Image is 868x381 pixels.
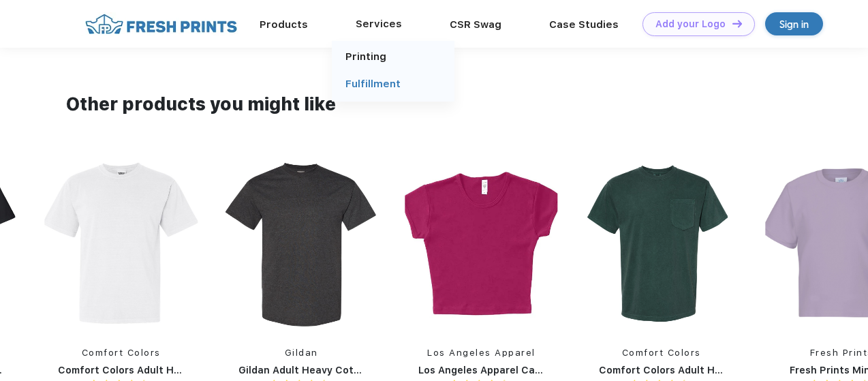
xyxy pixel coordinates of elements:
[405,157,557,331] img: func=resize&h=400
[44,346,197,360] div: Comfort Colors
[66,91,801,118] div: Other products you might like
[732,20,742,27] img: DT
[81,12,241,36] img: fo%20logo%202.webp
[779,16,809,32] div: Sign in
[405,363,557,378] div: Los Angeles Apparel Cap Sleeve Baby Rib Crop Top
[585,346,738,360] div: Comfort Colors
[585,157,738,331] img: func=resize&h=400
[345,78,401,90] a: Fulfillment
[655,18,726,30] div: Add your Logo
[44,363,197,378] div: Comfort Colors Adult Heavyweight T-Shirt
[765,12,823,35] a: Sign in
[225,346,377,360] div: Gildan
[345,50,386,63] a: Printing
[405,346,557,360] div: Los Angeles Apparel
[44,157,197,331] img: func=resize&h=400
[585,363,738,378] div: Comfort Colors Adult Heavyweight RS Pocket T-Shirt
[225,363,377,378] div: Gildan Adult Heavy Cotton T-Shirt
[260,18,308,31] a: Products
[225,157,377,331] img: func=resize&h=400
